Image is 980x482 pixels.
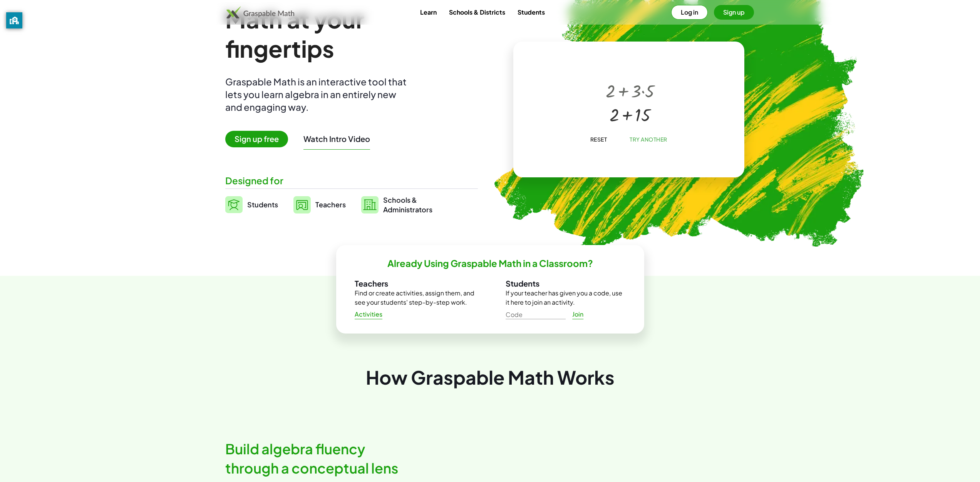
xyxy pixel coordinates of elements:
[590,136,607,143] span: Reset
[630,136,667,143] span: Try Another
[348,307,389,321] a: Activities
[506,289,626,307] p: If your teacher has given you a code, use it here to join an activity.
[383,195,432,214] span: Schools & Administrators
[355,289,475,307] p: Find or create activities, assign them, and see your students' step-by-step work.
[225,195,278,214] a: Students
[225,364,755,390] div: How Graspable Math Works
[414,5,443,19] a: Learn
[572,310,584,319] span: Join
[584,132,613,146] button: Reset
[387,257,593,269] h2: Already Using Graspable Math in a Classroom?
[247,200,278,209] span: Students
[355,310,383,319] span: Activities
[293,195,346,214] a: Teachers
[355,279,475,289] h3: Teachers
[623,132,673,146] button: Try Another
[225,131,288,147] span: Sign up free
[6,12,22,28] button: privacy banner
[225,174,478,187] div: Designed for
[506,279,626,289] h3: Students
[361,195,432,214] a: Schools &Administrators
[225,196,243,213] img: svg%3e
[443,5,511,19] a: Schools & Districts
[361,196,379,213] img: svg%3e
[225,439,418,478] h2: Build algebra fluency through a conceptual lens
[315,200,346,209] span: Teachers
[671,5,708,20] button: Log in
[225,5,470,63] h1: Math at your fingertips
[293,196,311,213] img: svg%3e
[225,75,410,113] div: Graspable Math is an interactive tool that lets you learn algebra in an entirely new and engaging...
[303,134,370,144] button: Watch Intro Video
[714,5,754,20] button: Sign up
[511,5,551,19] a: Students
[566,307,590,321] a: Join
